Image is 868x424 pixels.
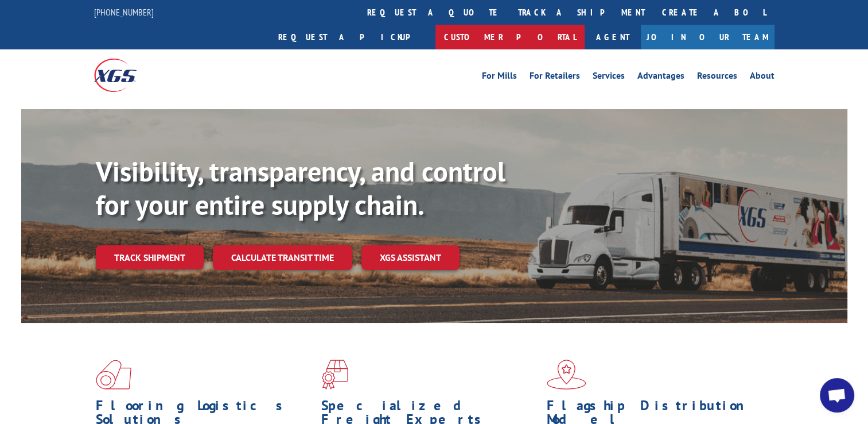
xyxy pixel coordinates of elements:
a: For Retailers [530,71,580,84]
a: About [750,71,774,84]
a: Agent [585,25,641,49]
img: xgs-icon-focused-on-flooring-red [321,360,348,390]
img: xgs-icon-flagship-distribution-model-red [547,360,586,390]
a: [PHONE_NUMBER] [94,6,154,18]
a: For Mills [482,71,517,84]
a: Resources [697,71,737,84]
a: Join Our Team [641,25,774,49]
img: xgs-icon-total-supply-chain-intelligence-red [96,360,131,390]
div: Open chat [820,378,854,413]
a: XGS ASSISTANT [361,245,460,270]
a: Track shipment [96,245,204,269]
a: Services [593,71,625,84]
a: Customer Portal [435,25,585,49]
b: Visibility, transparency, and control for your entire supply chain. [96,153,505,222]
a: Advantages [637,71,684,84]
a: Request a pickup [270,25,435,49]
a: Calculate transit time [213,245,352,270]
